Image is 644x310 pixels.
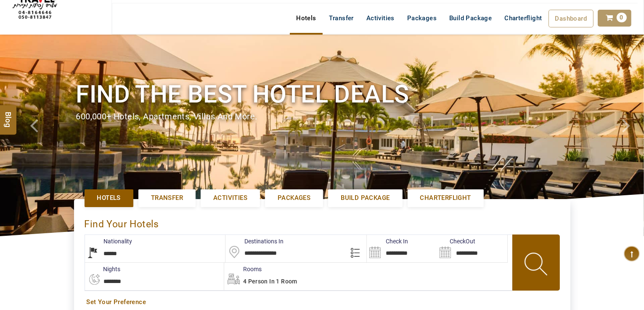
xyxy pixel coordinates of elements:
[323,10,360,27] a: Transfer
[367,235,437,262] input: Search
[278,194,310,202] span: Packages
[265,189,323,207] a: Packages
[290,10,322,27] a: Hotels
[201,189,260,207] a: Activities
[213,194,247,202] span: Activities
[243,278,297,285] span: 4 Person in 1 Room
[138,189,196,207] a: Transfer
[504,14,542,22] span: Charterflight
[401,10,443,27] a: Packages
[76,111,568,123] div: 600,000+ hotels, apartments, villas and more.
[367,237,408,245] label: Check In
[443,10,498,27] a: Build Package
[420,194,471,202] span: Charterflight
[328,189,402,207] a: Build Package
[437,235,507,262] input: Search
[408,189,484,207] a: Charterflight
[151,194,183,202] span: Transfer
[97,194,121,202] span: Hotels
[341,194,390,202] span: Build Package
[87,298,558,307] a: Set Your Preference
[498,10,548,27] a: Charterflight
[598,10,631,27] a: 0
[85,210,560,235] div: Find Your Hotels
[85,237,133,245] label: Nationality
[555,15,587,22] span: Dashboard
[85,189,133,207] a: Hotels
[617,13,627,22] span: 0
[225,237,284,245] label: Destinations In
[360,10,401,27] a: Activities
[224,265,262,273] label: Rooms
[437,237,475,245] label: CheckOut
[76,78,568,110] h1: Find the best hotel deals
[85,265,121,273] label: nights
